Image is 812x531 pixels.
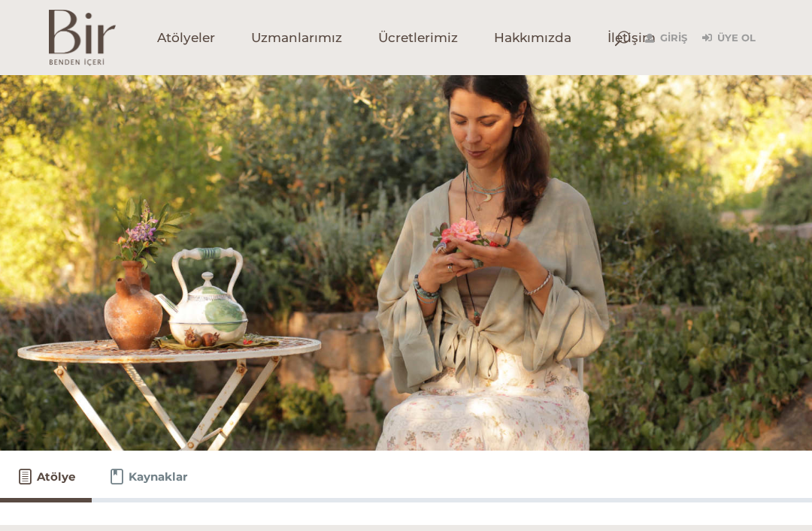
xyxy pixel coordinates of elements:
span: Kaynaklar [129,468,187,486]
span: Atölye [37,468,75,486]
span: Ücretlerimiz [378,29,458,47]
span: Uzmanlarımız [251,29,342,47]
span: Hakkımızda [494,29,571,47]
span: Atölyeler [157,29,215,47]
a: Giriş [645,29,687,47]
a: Üye Ol [702,29,756,47]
